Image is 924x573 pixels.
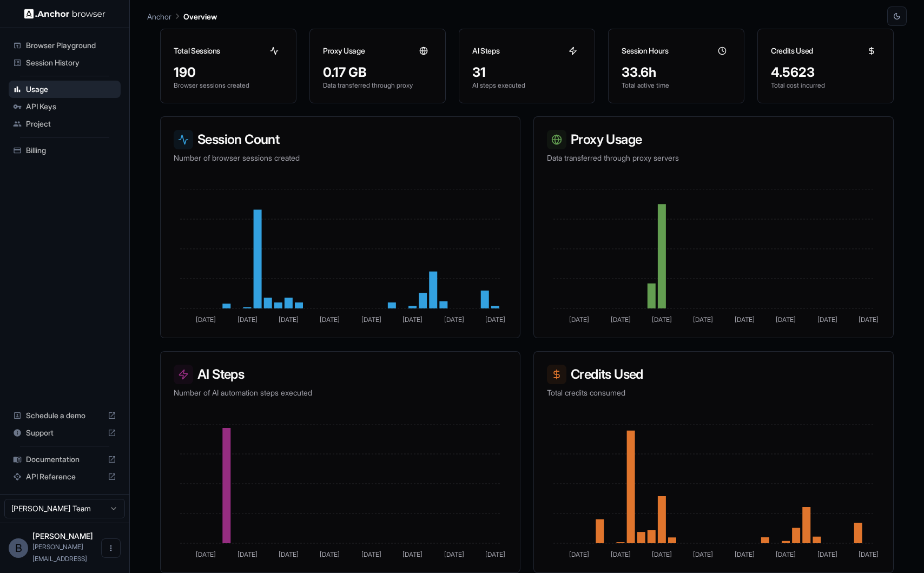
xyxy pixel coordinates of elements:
[9,37,121,54] div: Browser Playground
[9,468,121,485] div: API Reference
[361,315,381,324] tspan: [DATE]
[237,315,258,324] tspan: [DATE]
[771,45,813,56] h3: Credits Used
[24,9,105,19] img: Anchor Logo
[9,538,28,558] div: B
[485,315,505,324] tspan: [DATE]
[817,550,837,558] tspan: [DATE]
[9,98,121,115] div: API Keys
[9,81,121,98] div: Usage
[622,64,731,81] div: 33.6h
[693,315,713,324] tspan: [DATE]
[547,153,880,163] p: Data transferred through proxy servers
[622,81,731,90] p: Total active time
[196,315,216,324] tspan: [DATE]
[472,45,499,56] h3: AI Steps
[444,315,464,324] tspan: [DATE]
[26,471,103,482] span: API Reference
[776,315,796,324] tspan: [DATE]
[472,81,582,90] p: AI steps executed
[547,130,880,149] h3: Proxy Usage
[32,543,87,563] span: brian@trypond.ai
[323,45,365,56] h3: Proxy Usage
[26,454,103,465] span: Documentation
[735,315,755,324] tspan: [DATE]
[569,315,589,324] tspan: [DATE]
[174,365,507,384] h3: AI Steps
[174,153,507,163] p: Number of browser sessions created
[174,45,220,56] h3: Total Sessions
[9,424,121,442] div: Support
[859,550,879,558] tspan: [DATE]
[174,387,507,398] p: Number of AI automation steps executed
[547,387,880,398] p: Total credits consumed
[183,11,217,22] p: Overview
[26,410,103,421] span: Schedule a demo
[147,11,171,22] p: Anchor
[320,550,340,558] tspan: [DATE]
[26,145,116,156] span: Billing
[174,64,283,81] div: 190
[771,64,880,81] div: 4.5623
[611,550,631,558] tspan: [DATE]
[859,315,879,324] tspan: [DATE]
[323,64,432,81] div: 0.17 GB
[9,451,121,468] div: Documentation
[361,550,381,558] tspan: [DATE]
[147,10,217,22] nav: breadcrumb
[26,40,116,51] span: Browser Playground
[817,315,837,324] tspan: [DATE]
[547,365,880,384] h3: Credits Used
[652,315,672,324] tspan: [DATE]
[9,407,121,424] div: Schedule a demo
[9,115,121,133] div: Project
[196,550,216,558] tspan: [DATE]
[444,550,464,558] tspan: [DATE]
[237,550,258,558] tspan: [DATE]
[174,130,507,149] h3: Session Count
[771,81,880,90] p: Total cost incurred
[26,118,116,129] span: Project
[693,550,713,558] tspan: [DATE]
[26,101,116,112] span: API Keys
[26,84,116,95] span: Usage
[279,315,299,324] tspan: [DATE]
[9,54,121,71] div: Session History
[279,550,299,558] tspan: [DATE]
[735,550,755,558] tspan: [DATE]
[622,45,668,56] h3: Session Hours
[9,142,121,159] div: Billing
[26,57,116,68] span: Session History
[101,538,121,558] button: Open menu
[174,81,283,90] p: Browser sessions created
[569,550,589,558] tspan: [DATE]
[611,315,631,324] tspan: [DATE]
[652,550,672,558] tspan: [DATE]
[485,550,505,558] tspan: [DATE]
[320,315,340,324] tspan: [DATE]
[32,531,93,541] span: Brian Williams
[402,550,423,558] tspan: [DATE]
[323,81,432,90] p: Data transferred through proxy
[472,64,582,81] div: 31
[402,315,423,324] tspan: [DATE]
[776,550,796,558] tspan: [DATE]
[26,427,103,438] span: Support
